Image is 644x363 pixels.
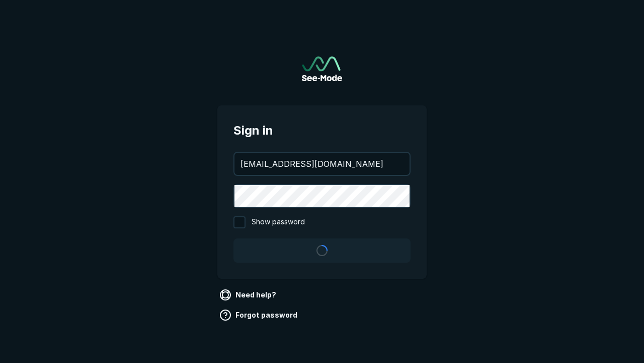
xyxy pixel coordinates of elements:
span: Sign in [233,122,411,140]
img: See-Mode Logo [302,56,342,81]
span: Show password [252,216,305,228]
a: Go to sign in [302,56,342,81]
input: your@email.com [234,153,410,175]
a: Forgot password [217,307,301,323]
a: Need help? [217,287,280,303]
